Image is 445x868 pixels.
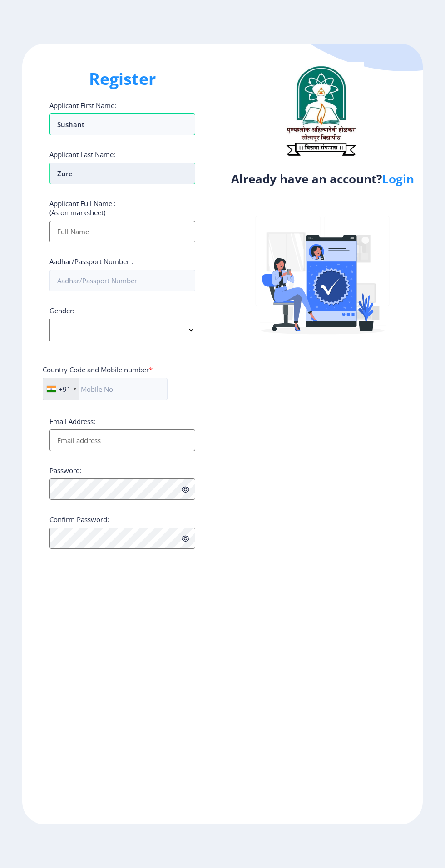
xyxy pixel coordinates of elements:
input: First Name [49,113,195,135]
div: India (भारत): +91 [43,378,79,400]
label: Applicant Last Name: [49,150,115,159]
label: Aadhar/Passport Number : [49,257,133,266]
label: Applicant Full Name : (As on marksheet) [49,199,116,217]
input: Email address [49,429,195,451]
img: Verified-rafiki.svg [243,198,402,357]
a: Login [382,171,414,187]
label: Country Code and Mobile number [43,365,153,374]
input: Aadhar/Passport Number [49,270,195,291]
input: Mobile No [43,378,168,400]
label: Password: [49,466,82,475]
div: +91 [59,385,71,394]
label: Confirm Password: [49,515,109,524]
label: Gender: [49,306,74,315]
label: Email Address: [49,417,95,426]
img: logo [277,62,364,159]
input: Full Name [49,221,195,242]
h4: Already have an account? [229,172,416,186]
h1: Register [49,68,195,90]
label: Applicant First Name: [49,101,116,110]
input: Last Name [49,163,195,184]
